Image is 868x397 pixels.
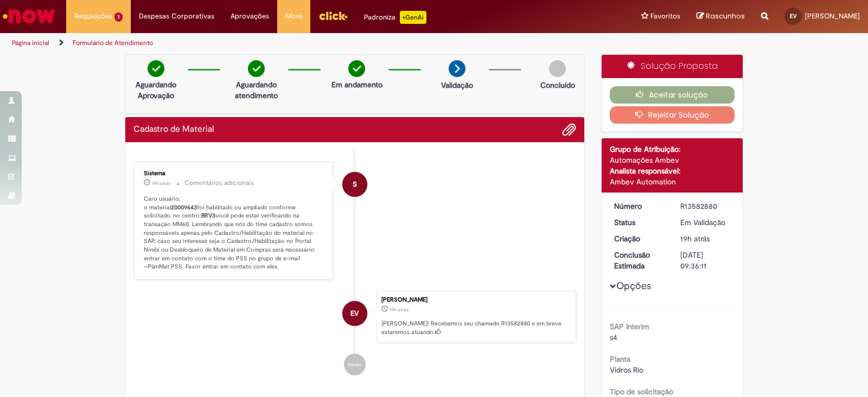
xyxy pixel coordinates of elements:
[130,79,182,101] p: Aguardando Aprovação
[602,55,743,78] div: Solução Proposta
[650,11,680,22] span: Favoritos
[390,306,409,313] span: 19h atrás
[610,354,630,364] b: Planta
[133,125,214,135] h2: Cadastro de Material Histórico de tíquete
[610,165,735,176] div: Analista responsável:
[201,212,215,220] b: BRV3
[680,233,731,244] div: 30/09/2025 16:36:04
[390,306,409,313] time: 30/09/2025 16:36:04
[133,291,576,343] li: Eric Larghi Vargas
[606,249,673,271] dt: Conclusão Estimada
[606,201,673,212] dt: Número
[610,106,735,124] button: Rejeitar Solução
[1,5,57,27] img: ServiceNow
[364,11,426,24] div: Padroniza
[606,217,673,228] dt: Status
[805,11,860,21] span: [PERSON_NAME]
[697,11,745,22] a: Rascunhos
[680,201,731,212] div: R13582880
[441,80,473,91] p: Validação
[610,176,735,187] div: Ambev Automation
[381,319,570,336] p: [PERSON_NAME]! Recebemos seu chamado R13582880 e em breve estaremos atuando.
[610,387,673,396] b: Tipo de solicitação
[231,11,269,22] span: Aprovações
[342,172,367,197] div: System
[706,11,745,21] span: Rascunhos
[12,39,49,47] a: Página inicial
[680,249,731,271] div: [DATE] 09:36:11
[610,332,617,342] span: s4
[184,178,254,188] small: Comentários adicionais
[148,60,164,77] img: check-circle-green.png
[8,33,571,53] ul: Trilhas de página
[285,11,302,22] span: More
[350,300,359,326] span: EV
[540,80,575,91] p: Concluído
[353,171,357,197] span: S
[610,322,649,331] b: SAP Interim
[610,144,735,155] div: Grupo de Atribuição:
[610,155,735,165] div: Automações Ambev
[562,123,576,137] button: Adicionar anexos
[331,79,382,90] p: Em andamento
[152,180,171,187] span: 19h atrás
[680,234,710,244] span: 19h atrás
[144,195,324,271] p: Caro usuário, o material foi habilitado ou ampliado conforme solicitado, no centro: você pode est...
[171,203,197,212] b: 20009643
[381,297,570,303] div: [PERSON_NAME]
[400,11,426,24] p: +GenAi
[680,234,710,244] time: 30/09/2025 16:36:04
[790,12,797,20] span: EV
[74,11,112,22] span: Requisições
[606,233,673,244] dt: Criação
[342,301,367,326] div: Eric Larghi Vargas
[610,365,643,375] span: Vidros Rio
[348,60,365,77] img: check-circle-green.png
[144,170,324,177] div: Sistema
[73,39,153,47] a: Formulário de Atendimento
[133,151,576,386] ul: Histórico de tíquete
[248,60,265,77] img: check-circle-green.png
[549,60,566,77] img: img-circle-grey.png
[449,60,465,77] img: arrow-next.png
[230,79,283,101] p: Aguardando atendimento
[114,12,123,22] span: 1
[680,217,731,228] div: Em Validação
[610,86,735,104] button: Aceitar solução
[318,8,348,24] img: click_logo_yellow_360x200.png
[139,11,214,22] span: Despesas Corporativas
